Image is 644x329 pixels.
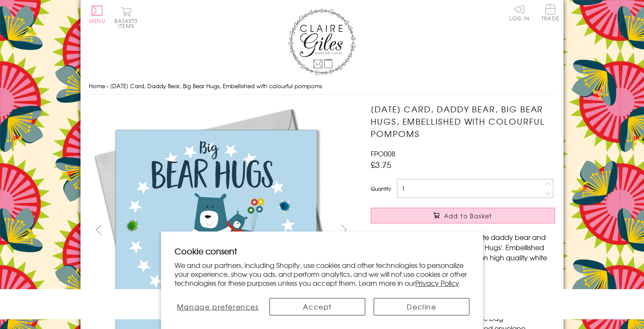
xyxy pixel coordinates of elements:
a: Trade [541,4,559,22]
span: 0 items [118,17,138,30]
a: Home [89,82,105,90]
span: FPO008 [371,148,395,159]
button: prev [89,220,108,239]
label: Quantity [371,185,391,192]
button: Basket0 items [114,7,138,28]
button: Manage preferences [175,298,261,315]
button: Add to Basket [371,208,555,223]
span: Trade [541,4,559,21]
h1: [DATE] Card, Daddy Bear, Big Bear Hugs, Embellished with colourful pompoms [371,103,555,139]
span: Add to Basket [444,212,492,220]
p: We and our partners, including Shopify, use cookies and other technologies to personalize your ex... [175,261,469,287]
span: › [107,82,108,90]
button: Accept [269,298,365,315]
span: Manage preferences [177,301,259,312]
span: [DATE] Card, Daddy Bear, Big Bear Hugs, Embellished with colourful pompoms [110,82,322,90]
a: Privacy Policy [415,278,459,288]
img: Claire Giles Greetings Cards [288,8,356,75]
nav: breadcrumbs [89,78,555,95]
span: £3.75 [371,159,391,170]
button: Menu [89,6,105,23]
a: Log In [509,4,530,21]
h2: Cookie consent [175,245,469,257]
button: next [335,220,354,239]
span: Menu [89,17,105,25]
button: Decline [374,298,469,315]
